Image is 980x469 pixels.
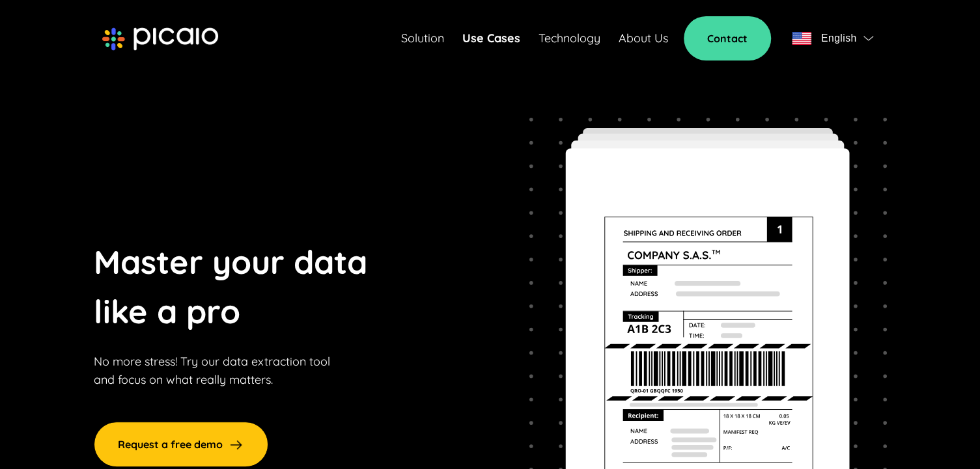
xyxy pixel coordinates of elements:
span: English [821,29,857,47]
a: About Us [619,29,668,47]
button: flagEnglishflag [787,25,878,51]
img: arrow-right [228,436,244,453]
img: picaio-logo [102,27,218,51]
p: Master your data like a pro [94,237,385,336]
a: Solution [401,29,444,47]
a: Technology [539,29,600,47]
a: Contact [684,16,771,60]
a: Use Cases [462,29,520,47]
a: Request a free demo [94,422,268,467]
img: flag [792,32,811,45]
img: flag [863,36,873,41]
p: No more stress! Try our data extraction tool and focus on what really matters. [94,353,330,389]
